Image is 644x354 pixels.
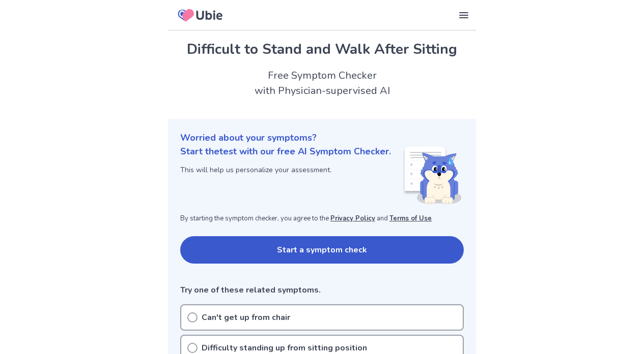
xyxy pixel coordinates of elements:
p: By starting the symptom checker, you agree to the and [180,214,464,224]
p: Difficulty standing up from sitting position [202,342,367,354]
h1: Difficult to Stand and Walk After Sitting [180,39,464,60]
p: Start the test with our free AI Symptom Checker. [180,145,391,158]
p: Can't get up from chair [202,311,290,324]
a: Privacy Policy [330,214,375,223]
p: This will help us personalize your assessment. [180,165,391,175]
a: Terms of Use [389,214,432,223]
p: Worried about your symptoms? [180,131,464,145]
p: Try one of these related symptoms. [180,284,464,296]
img: Shiba [403,147,462,204]
button: Start a symptom check [180,236,464,264]
h2: Free Symptom Checker with Physician-supervised AI [168,68,476,99]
